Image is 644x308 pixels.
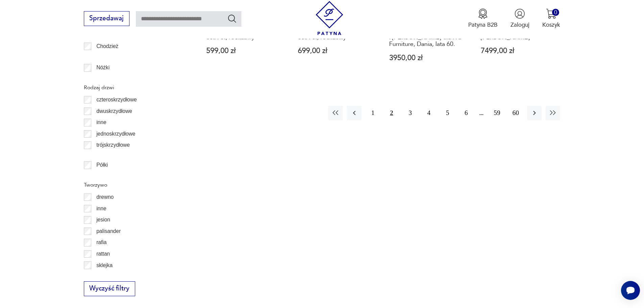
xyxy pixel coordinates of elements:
p: rafia [96,238,106,247]
button: Wyczyść filtry [84,281,135,296]
p: teak [96,272,106,281]
button: 60 [508,106,523,120]
button: 0Koszyk [542,8,560,29]
button: 59 [490,106,504,120]
p: jesion [96,215,110,224]
p: trójskrzydłowe [96,141,130,149]
p: palisander [96,227,121,236]
button: Zaloguj [510,8,529,29]
p: rattan [96,250,110,258]
img: Ikona medalu [478,8,488,19]
a: Ikona medaluPatyna B2B [468,8,498,29]
p: 3950,00 zł [389,54,465,62]
h3: Szafa tekowa, duński design, lata 70., produkcja: [PERSON_NAME] [481,20,557,41]
p: inne [96,118,106,127]
h3: szafka otwierana nocna, sypialnia vintage, retro, lata 60./70., rockabilly [298,20,374,41]
img: Patyna - sklep z meblami i dekoracjami vintage [312,1,347,35]
p: 599,00 zł [206,47,282,54]
p: Półki [96,161,108,169]
p: Rodzaj drzwi [84,83,183,92]
p: inne [96,204,106,213]
button: Szukaj [227,14,237,23]
p: Koszyk [542,21,560,29]
img: Ikona koszyka [546,8,556,19]
p: czteroskrzydłowe [96,95,137,104]
a: Sprzedawaj [84,16,129,22]
p: Ćmielów [96,53,117,62]
p: 7499,00 zł [481,47,557,54]
p: Zaloguj [510,21,529,29]
button: 5 [440,106,455,120]
button: 2 [384,106,399,120]
h3: Duńska komoda vintage projektu [PERSON_NAME] i [PERSON_NAME] dla HG Furniture, Dania, lata 60. [389,20,465,48]
iframe: Smartsupp widget button [621,281,640,300]
p: Nóżki [96,63,110,72]
button: 6 [459,106,473,120]
p: sklejka [96,261,113,270]
img: Ikonka użytkownika [515,8,525,19]
button: 4 [422,106,436,120]
p: Patyna B2B [468,21,498,29]
div: 0 [552,9,559,16]
p: Tworzywo [84,181,183,189]
button: Patyna B2B [468,8,498,29]
button: Sprzedawaj [84,11,129,26]
p: dwuskrzydłowe [96,107,132,116]
p: 699,00 zł [298,47,374,54]
p: Chodzież [96,42,118,51]
h3: szafka otwierana nocna, sypialnia vintage, retro, lata 60./70., rockabilly [206,20,282,41]
p: jednoskrzydłowe [96,129,135,138]
button: 3 [403,106,418,120]
button: 1 [365,106,380,120]
p: drewno [96,193,114,202]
